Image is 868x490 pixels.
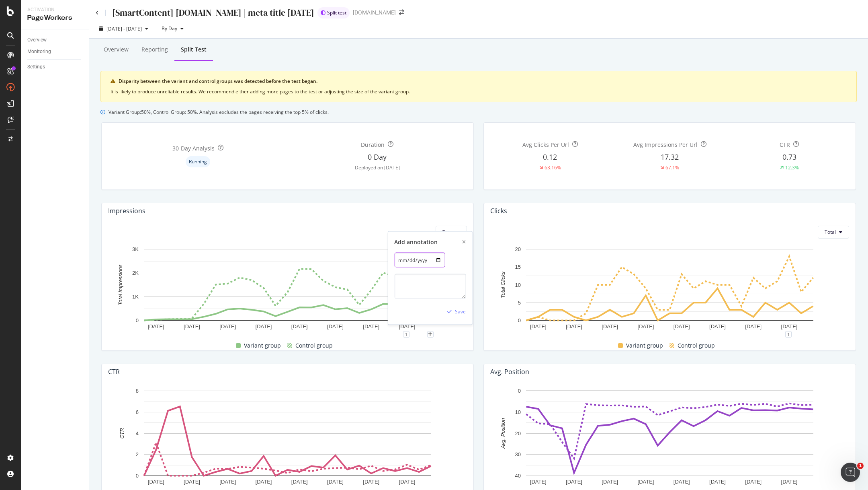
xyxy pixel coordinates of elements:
[111,88,847,95] div: It is likely to produce unreliable results. We recommend either adding more pages to the test or ...
[841,463,860,482] iframe: Intercom live chat
[745,479,762,485] text: [DATE]
[515,246,521,252] text: 20
[530,323,547,329] text: [DATE]
[141,45,168,54] div: Reporting
[462,238,466,246] div: xmark
[515,264,521,270] text: 15
[132,294,139,300] text: 1K
[136,317,139,323] text: 0
[818,226,849,239] button: Total
[518,388,521,394] text: 0
[515,430,521,436] text: 20
[27,47,83,56] a: Monitoring
[638,323,654,329] text: [DATE]
[181,45,207,54] div: Split Test
[256,323,272,329] text: [DATE]
[106,25,142,32] span: [DATE] - [DATE]
[490,368,529,376] div: Avg. position
[327,323,344,329] text: [DATE]
[108,109,329,115] span: Variant Group: 50 %, Control Group: 50 %. Analysis excludes the pages receiving the top 5% of cli...
[27,63,45,71] div: Settings
[545,164,561,171] div: 63.16%
[515,282,521,288] text: 10
[500,271,506,298] text: Total Clicks
[427,331,434,338] div: plus
[112,6,314,19] div: [SmartContent] [DOMAIN_NAME] | meta title [DATE]
[530,479,547,485] text: [DATE]
[136,430,139,436] text: 4
[291,323,308,329] text: [DATE]
[518,299,521,305] text: 5
[291,479,308,485] text: [DATE]
[353,8,396,16] div: [DOMAIN_NAME]
[782,152,796,163] div: 0.73
[327,479,344,485] text: [DATE]
[148,323,164,329] text: [DATE]
[189,159,207,164] span: Running
[442,229,454,235] span: Total
[674,479,690,485] text: [DATE]
[136,388,139,394] text: 8
[633,141,698,149] div: Avg Impressions Per Url
[104,45,129,54] div: Overview
[27,13,82,23] div: PageWorkers
[490,245,850,334] svg: A chart.
[136,409,139,415] text: 6
[317,7,350,19] div: brand label
[638,479,654,485] text: [DATE]
[119,78,847,85] div: Disparity between the variant and control groups was detected before the test began.
[394,238,438,246] div: Add annotation
[244,341,281,350] span: Variant group
[184,323,200,329] text: [DATE]
[108,368,120,376] div: CTR
[403,331,409,338] div: 1
[158,25,177,32] span: By Day
[186,156,210,167] div: info label
[436,226,467,239] button: Total
[709,479,726,485] text: [DATE]
[363,479,379,485] text: [DATE]
[158,22,187,35] button: By Day
[172,144,215,152] div: 30 -Day Analysis
[745,323,762,329] text: [DATE]
[363,323,379,329] text: [DATE]
[355,164,400,171] div: Deployed on [DATE]
[119,428,125,439] text: CTR
[256,479,272,485] text: [DATE]
[327,10,346,15] span: Split test
[566,323,582,329] text: [DATE]
[399,323,416,329] text: [DATE]
[27,47,51,56] div: Monitoring
[96,10,99,15] a: Click to go back
[515,409,521,415] text: 10
[785,331,792,338] div: 1
[132,270,139,276] text: 2K
[399,479,416,485] text: [DATE]
[566,479,582,485] text: [DATE]
[136,451,139,457] text: 2
[515,473,521,479] text: 40
[444,305,466,318] button: Save
[518,317,521,323] text: 0
[515,451,521,457] text: 30
[219,323,236,329] text: [DATE]
[678,341,715,350] span: Control group
[490,207,507,215] div: Clicks
[361,141,385,149] div: Duration
[500,418,506,449] text: Avg. Position
[100,71,857,102] div: warning banner
[825,229,836,235] span: Total
[27,6,82,13] div: Activation
[857,463,864,469] span: 1
[184,479,200,485] text: [DATE]
[96,22,151,35] button: [DATE] - [DATE]
[27,63,83,71] a: Settings
[780,141,790,149] div: CTR
[781,323,798,329] text: [DATE]
[543,152,557,163] div: 0.12
[108,245,467,334] svg: A chart.
[455,308,466,315] div: Save
[148,479,164,485] text: [DATE]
